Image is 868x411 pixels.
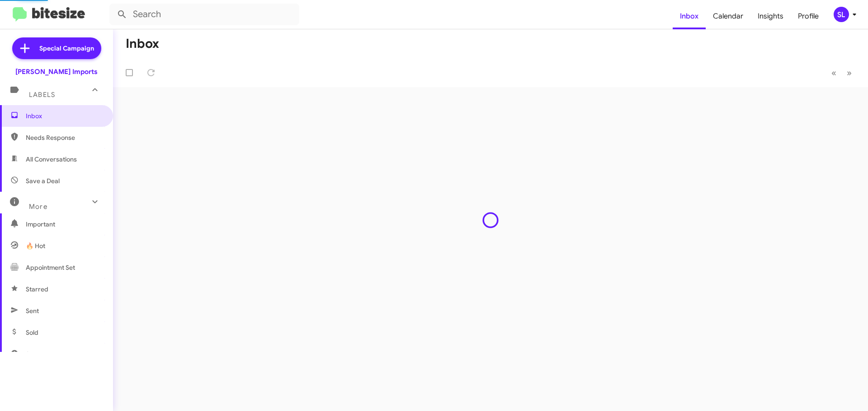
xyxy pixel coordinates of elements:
a: Calendar [706,3,750,29]
span: Appointment Set [26,263,75,272]
span: Important [26,220,103,229]
a: Insights [750,3,791,29]
nav: Page navigation example [826,64,857,82]
h1: Inbox [126,37,159,51]
span: Starred [26,285,48,294]
span: All Conversations [26,155,77,164]
span: Special Campaign [39,44,94,53]
span: Sold Responded [26,350,74,359]
div: [PERSON_NAME] Imports [15,67,98,76]
input: Search [109,4,299,25]
span: Labels [29,91,55,99]
button: Next [841,64,857,82]
a: Special Campaign [12,37,101,59]
span: « [831,67,836,79]
a: Inbox [673,3,706,29]
button: Previous [826,64,842,82]
span: 🔥 Hot [26,241,45,250]
button: SL [826,7,858,22]
span: Save a Deal [26,176,60,185]
div: SL [834,7,849,22]
span: Sold [26,328,38,337]
a: Profile [791,3,826,29]
span: More [29,203,47,211]
span: Inbox [26,111,103,120]
span: Needs Response [26,133,103,142]
span: » [847,67,852,79]
span: Sent [26,306,39,315]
